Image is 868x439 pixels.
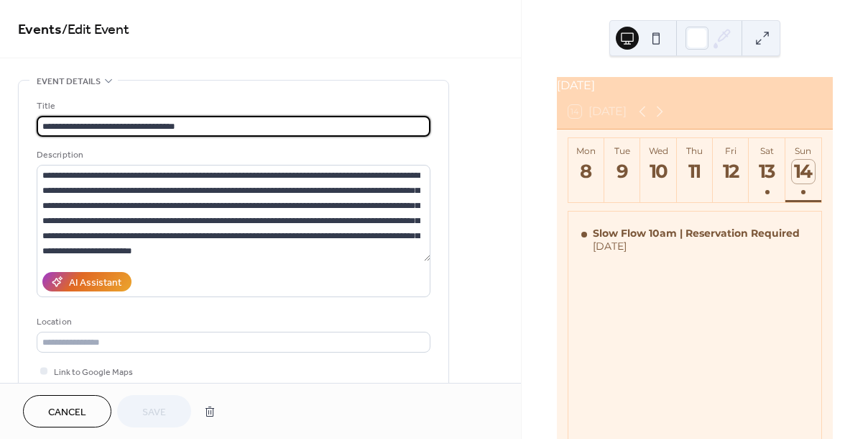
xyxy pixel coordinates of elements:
[62,16,129,44] span: / Edit Event
[785,138,821,202] button: Sun14
[69,276,121,291] div: AI Assistant
[713,138,749,202] button: Fri12
[792,160,816,184] div: 14
[42,272,131,291] button: AI Assistant
[640,138,676,202] button: Wed10
[681,145,708,156] div: Thu
[54,365,133,380] span: Link to Google Maps
[37,314,428,330] div: Location
[683,160,707,184] div: 11
[18,16,62,44] a: Events
[48,405,86,420] span: Cancel
[573,145,600,156] div: Mon
[575,160,599,184] div: 8
[645,145,672,156] div: Wed
[719,160,743,184] div: 12
[568,138,604,202] button: Mon8
[37,99,428,114] div: Title
[647,160,670,184] div: 10
[609,145,636,156] div: Tue
[23,395,111,427] button: Cancel
[604,138,640,202] button: Tue9
[593,240,800,253] div: [DATE]
[677,138,713,202] button: Thu11
[749,138,785,202] button: Sat13
[790,145,817,156] div: Sun
[611,160,634,184] div: 9
[557,77,833,94] div: [DATE]
[755,160,779,184] div: 13
[717,145,744,156] div: Fri
[593,227,800,240] div: Slow Flow 10am | Reservation Required
[753,145,780,156] div: Sat
[37,74,101,89] span: Event details
[37,148,428,163] div: Description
